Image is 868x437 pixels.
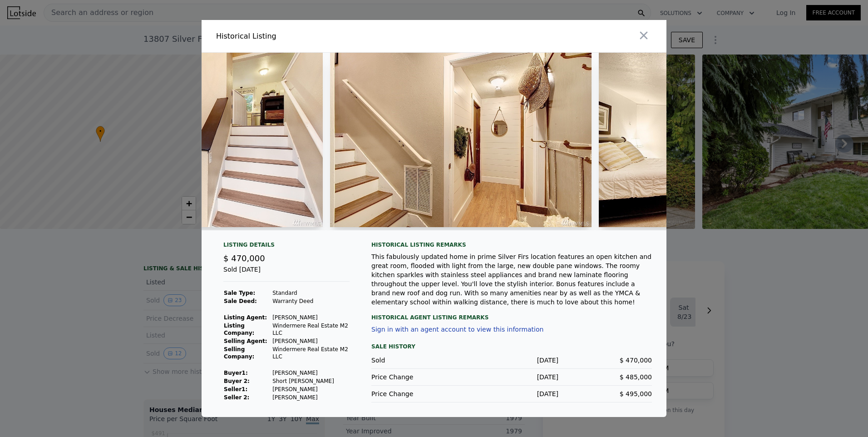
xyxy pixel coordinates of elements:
[224,370,248,376] strong: Buyer 1 :
[224,290,255,296] strong: Sale Type:
[224,386,247,392] strong: Seller 1 :
[272,393,350,402] td: [PERSON_NAME]
[272,322,350,337] td: Windermere Real Estate M2 LLC
[371,341,652,352] div: Sale History
[224,323,254,336] strong: Listing Company:
[223,241,350,252] div: Listing Details
[465,372,558,382] div: [DATE]
[371,241,652,248] div: Historical Listing remarks
[223,265,350,282] div: Sold [DATE]
[371,372,465,382] div: Price Change
[224,346,254,360] strong: Selling Company:
[371,326,543,333] button: Sign in with an agent account to view this information
[272,313,350,322] td: [PERSON_NAME]
[224,298,257,304] strong: Sale Deed:
[371,356,465,365] div: Sold
[620,390,652,397] span: $ 495,000
[272,337,350,345] td: [PERSON_NAME]
[224,338,267,344] strong: Selling Agent:
[224,378,250,384] strong: Buyer 2:
[272,345,350,361] td: Windermere Real Estate M2 LLC
[216,31,430,42] div: Historical Listing
[224,394,249,401] strong: Seller 2:
[371,307,652,321] div: Historical Agent Listing Remarks
[272,369,350,377] td: [PERSON_NAME]
[272,385,350,393] td: [PERSON_NAME]
[620,373,652,381] span: $ 485,000
[223,253,265,263] span: $ 470,000
[224,314,267,321] strong: Listing Agent:
[465,356,558,365] div: [DATE]
[371,252,652,307] div: This fabulously updated home in prime Silver Firs location features an open kitchen and great roo...
[272,297,350,305] td: Warranty Deed
[330,53,592,227] img: Property Img
[465,389,558,398] div: [DATE]
[371,389,465,398] div: Price Change
[272,289,350,297] td: Standard
[620,357,652,364] span: $ 470,000
[599,53,860,227] img: Property Img
[272,377,350,385] td: Short [PERSON_NAME]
